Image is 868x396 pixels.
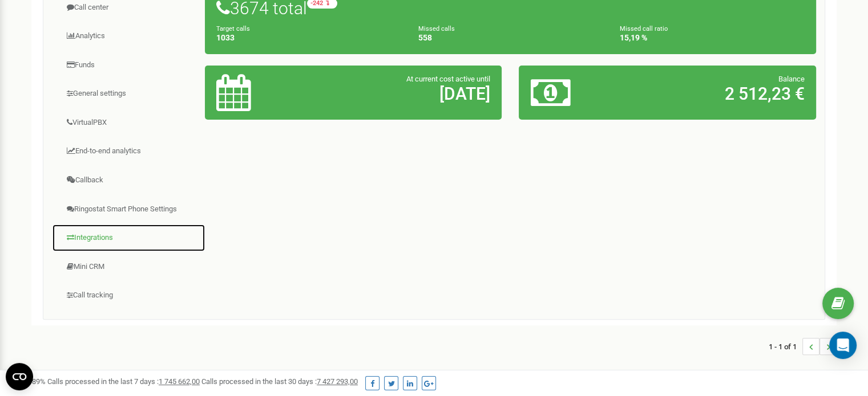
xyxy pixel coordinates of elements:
h2: 2 512,23 € [628,84,805,103]
h4: 558 [418,34,603,42]
u: 1 745 662,00 [159,377,200,386]
a: Analytics [52,22,205,50]
a: Integrations [52,224,205,252]
nav: ... [769,326,837,366]
span: Calls processed in the last 7 days : [47,377,200,386]
a: Ringostat Smart Phone Settings [52,195,205,223]
small: Target calls [216,25,250,32]
span: Calls processed in the last 30 days : [201,377,358,386]
a: VirtualPBX [52,109,205,137]
h4: 15,19 % [620,34,805,42]
a: Mini CRM [52,253,205,281]
a: End-to-end analytics [52,137,205,165]
h4: 1033 [216,34,401,42]
a: General settings [52,80,205,108]
span: Balance [778,75,805,83]
button: Open CMP widget [6,363,33,390]
u: 7 427 293,00 [317,377,358,386]
a: Funds [52,51,205,79]
span: 1 - 1 of 1 [769,338,802,355]
div: Open Intercom Messenger [829,332,857,359]
a: Callback [52,166,205,194]
small: Missed calls [418,25,455,32]
a: Call tracking [52,281,205,309]
h2: [DATE] [313,84,490,103]
small: Missed call ratio [620,25,668,32]
span: At current cost active until [406,75,490,83]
